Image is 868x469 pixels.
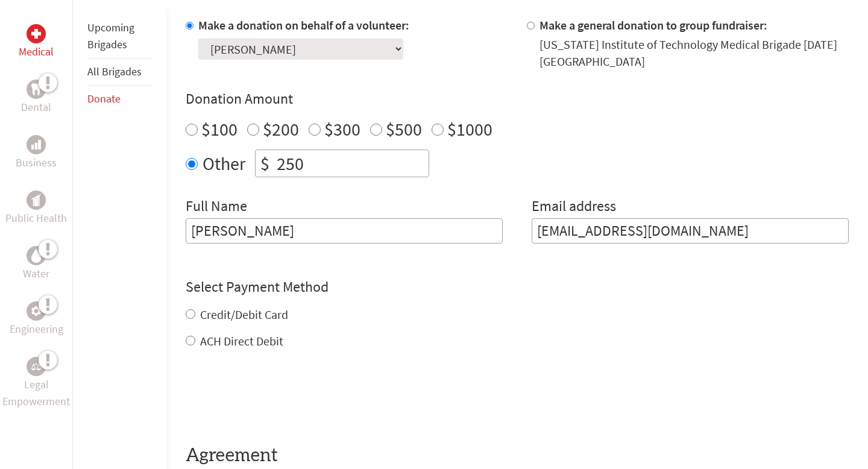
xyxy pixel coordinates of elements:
[31,194,41,206] img: Public Health
[19,43,54,60] p: Medical
[539,17,767,33] label: Make a general donation to group fundraiser:
[16,135,57,171] a: BusinessBusiness
[186,218,503,244] input: Enter Full Name
[27,190,46,210] div: Public Health
[532,197,616,218] label: Email address
[87,65,142,78] a: All Brigades
[532,218,849,244] input: Your Email
[386,118,422,140] label: $500
[198,17,409,33] label: Make a donation on behalf of a volunteer:
[256,150,274,177] div: $
[5,210,67,227] p: Public Health
[200,333,283,348] label: ACH Direct Debit
[31,306,41,316] img: Engineering
[539,36,849,70] div: [US_STATE] Institute of Technology Medical Brigade [DATE] [GEOGRAPHIC_DATA]
[186,445,849,467] h4: Agreement
[447,118,492,140] label: $1000
[2,357,70,410] a: Legal EmpowermentLegal Empowerment
[186,197,247,218] label: Full Name
[21,80,51,116] a: DentalDental
[87,86,152,112] li: Donate
[201,118,237,140] label: $100
[5,190,67,227] a: Public HealthPublic Health
[274,150,429,177] input: Enter Amount
[324,118,360,140] label: $300
[186,374,369,421] iframe: reCAPTCHA
[10,321,63,338] p: Engineering
[27,135,46,154] div: Business
[27,24,46,43] div: Medical
[27,80,46,99] div: Dental
[87,14,152,58] li: Upcoming Brigades
[31,248,41,262] img: Water
[87,58,152,86] li: All Brigades
[16,154,57,171] p: Business
[186,89,849,109] h4: Donation Amount
[21,99,51,116] p: Dental
[2,376,70,410] p: Legal Empowerment
[31,363,41,370] img: Legal Empowerment
[23,246,49,282] a: WaterWater
[23,265,49,282] p: Water
[186,277,849,297] h4: Select Payment Method
[87,20,134,51] a: Upcoming Brigades
[263,118,299,140] label: $200
[31,83,41,95] img: Dental
[31,29,41,39] img: Medical
[203,150,245,177] label: Other
[27,357,46,376] div: Legal Empowerment
[200,307,288,322] label: Credit/Debit Card
[87,92,121,105] a: Donate
[27,301,46,321] div: Engineering
[27,246,46,265] div: Water
[31,140,41,150] img: Business
[19,24,54,60] a: MedicalMedical
[10,301,63,338] a: EngineeringEngineering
